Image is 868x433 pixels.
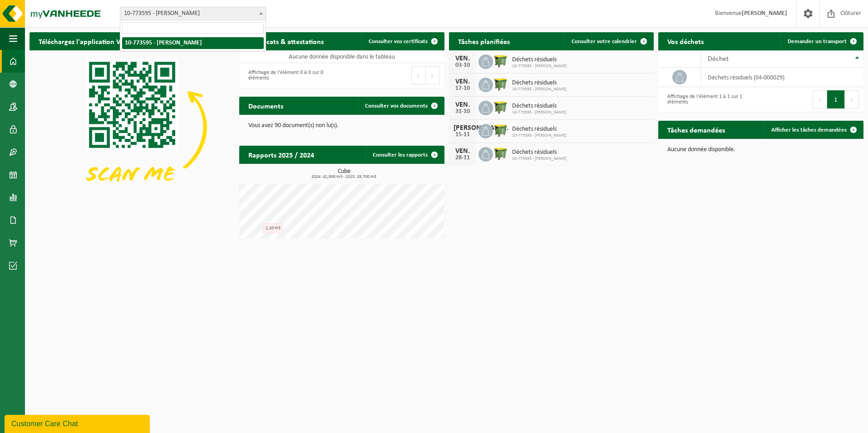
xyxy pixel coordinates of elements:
a: Consulter votre calendrier [564,32,653,50]
div: Affichage de l'élément 1 à 1 sur 1 éléments [663,89,756,109]
div: 31-10 [454,108,472,115]
button: 1 [827,90,845,108]
a: Consulter vos documents [358,97,444,115]
a: Afficher les tâches demandées [764,121,863,139]
img: WB-1100-HPE-GN-50 [493,146,508,161]
a: Consulter les rapports [365,146,444,164]
h3: Cube [244,168,444,179]
span: 2024: 42,900 m3 - 2025: 29,700 m3 [244,175,444,179]
span: 10-773595 - SRL EMMANUEL DUTRIEUX - HOLLAIN [120,7,266,20]
p: Aucune donnée disponible. [667,147,854,153]
h2: Téléchargez l'application Vanheede+ maintenant! [30,32,200,50]
div: 17-10 [454,85,472,92]
p: Vous avez 90 document(s) non lu(s). [248,123,435,129]
div: VEN. [454,148,472,155]
button: Next [845,90,859,108]
h2: Tâches demandées [658,121,734,138]
span: 10-773595 - [PERSON_NAME] [512,64,567,69]
div: 28-11 [454,155,472,161]
span: Déchet [708,55,729,63]
h2: Certificats & attestations [239,32,333,50]
img: WB-1100-HPE-GN-50 [493,123,508,138]
span: Déchets résiduels [512,126,567,133]
iframe: chat widget [5,413,152,433]
td: déchets résiduels (04-000029) [701,68,863,87]
span: 10-773595 - [PERSON_NAME] [512,87,567,92]
img: WB-1100-HPE-GN-50 [493,76,508,92]
h2: Rapports 2025 / 2024 [239,146,323,163]
a: Demander un transport [780,32,863,50]
div: 15-11 [454,132,472,138]
span: Déchets résiduels [512,79,567,87]
span: 10-773595 - [PERSON_NAME] [512,110,567,115]
button: Next [426,66,440,84]
a: Consulter vos certificats [361,32,444,50]
h2: Documents [239,97,292,114]
strong: [PERSON_NAME] [742,10,787,17]
div: 2,20 m3 [263,223,283,233]
span: 10-773595 - [PERSON_NAME] [512,156,567,162]
span: Demander un transport [788,39,847,44]
div: [PERSON_NAME]. [454,124,472,132]
button: Previous [813,90,827,108]
span: Consulter vos certificats [369,39,428,44]
div: VEN. [454,55,472,62]
div: 03-10 [454,62,472,69]
span: Afficher les tâches demandées [771,127,847,133]
img: Download de VHEPlus App [30,50,235,204]
span: Consulter vos documents [365,103,428,109]
div: VEN. [454,101,472,108]
span: Consulter votre calendrier [572,39,637,44]
span: Déchets résiduels [512,56,567,64]
li: 10-773595 - [PERSON_NAME] [122,37,264,49]
span: Déchets résiduels [512,103,567,110]
h2: Tâches planifiées [449,32,519,50]
h2: Vos déchets [658,32,713,50]
span: 10-773595 - [PERSON_NAME] [512,133,567,138]
img: WB-1100-HPE-GN-50 [493,99,508,115]
span: 10-773595 - SRL EMMANUEL DUTRIEUX - HOLLAIN [120,7,266,20]
button: Previous [411,66,426,84]
div: Affichage de l'élément 0 à 0 sur 0 éléments [244,65,337,85]
img: WB-1100-HPE-GN-50 [493,53,508,69]
span: Déchets résiduels [512,149,567,156]
div: VEN. [454,78,472,85]
td: Aucune donnée disponible dans le tableau [239,50,444,63]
